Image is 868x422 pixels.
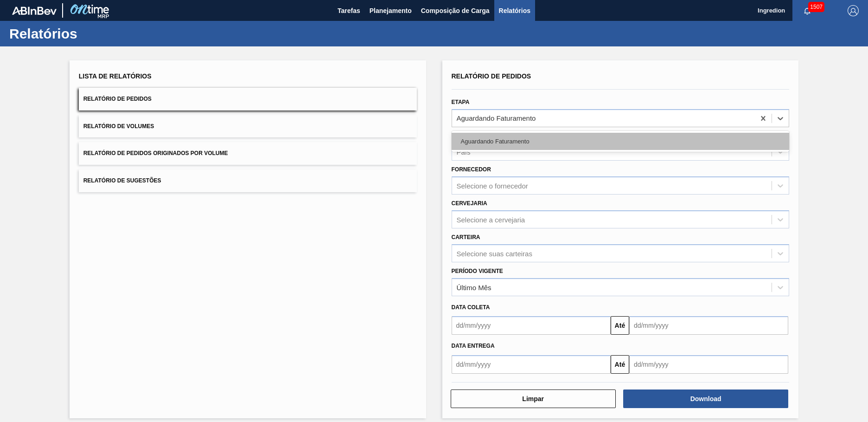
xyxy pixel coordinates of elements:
[457,283,491,291] div: Último Mês
[79,169,417,192] button: Relatório de Sugestões
[83,177,161,184] span: Relatório de Sugestões
[79,142,417,165] button: Relatório de Pedidos Originados por Volume
[457,182,528,190] div: Selecione o fornecedor
[452,316,611,335] input: dd/mm/yyyy
[611,316,629,335] button: Até
[499,5,530,16] span: Relatórios
[79,72,152,80] span: Lista de Relatórios
[611,355,629,374] button: Até
[452,99,470,105] label: Etapa
[452,355,611,374] input: dd/mm/yyyy
[629,355,788,374] input: dd/mm/yyyy
[452,234,480,240] label: Carteira
[9,28,174,39] h1: Relatórios
[623,390,788,408] button: Download
[452,304,490,311] span: Data coleta
[370,5,412,16] span: Planejamento
[79,115,417,138] button: Relatório de Volumes
[452,343,495,349] span: Data entrega
[808,2,824,12] span: 1507
[452,133,790,150] div: Aguardando Faturamento
[451,390,616,408] button: Limpar
[848,5,859,16] img: Logout
[12,6,57,15] img: TNhmsLtSVTkK8tSr43FrP2fwEKptu5GPRR3wAAAABJRU5ErkJggg==
[83,123,154,130] span: Relatório de Volumes
[83,96,152,102] span: Relatório de Pedidos
[83,150,228,156] span: Relatório de Pedidos Originados por Volume
[421,5,490,16] span: Composição de Carga
[452,166,491,173] label: Fornecedor
[629,316,788,335] input: dd/mm/yyyy
[457,215,525,223] div: Selecione a cervejaria
[79,88,417,110] button: Relatório de Pedidos
[338,5,360,16] span: Tarefas
[452,268,503,274] label: Período Vigente
[792,4,822,17] button: Notificações
[457,148,471,156] div: País
[452,200,487,207] label: Cervejaria
[452,72,531,80] span: Relatório de Pedidos
[457,249,532,257] div: Selecione suas carteiras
